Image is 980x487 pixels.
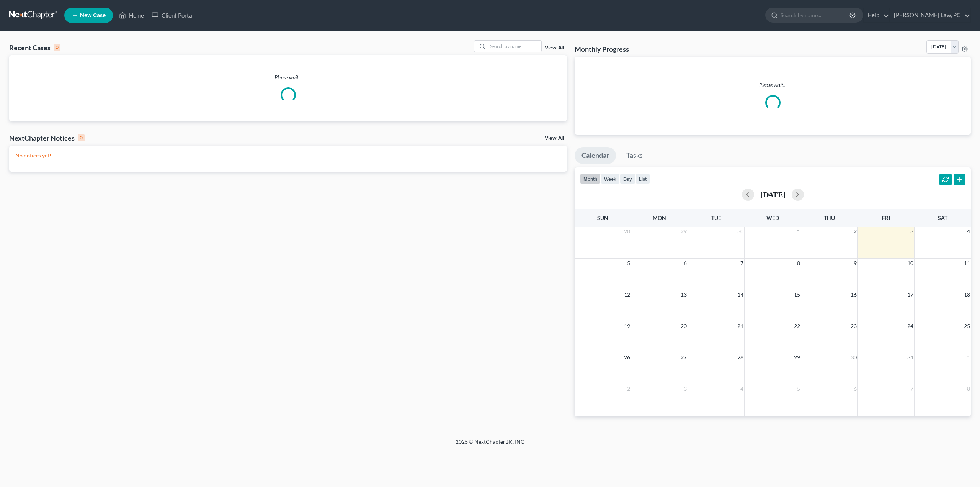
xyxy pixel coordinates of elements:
span: 17 [906,290,914,299]
span: 18 [963,290,971,299]
span: 10 [906,259,914,268]
div: 2025 © NextChapterBK, INC [272,438,708,452]
a: Calendar [575,147,616,164]
p: Please wait... [581,81,965,89]
span: Sat [938,215,947,221]
button: list [635,174,650,184]
span: New Case [80,13,106,18]
span: Wed [766,215,779,221]
span: 19 [623,321,631,331]
p: Please wait... [9,74,567,81]
a: [PERSON_NAME] Law, PC [890,8,970,22]
span: 28 [623,227,631,236]
span: 6 [853,384,857,394]
span: Mon [653,215,666,221]
a: Client Portal [148,8,198,22]
button: month [580,174,601,184]
div: 0 [54,44,60,51]
span: 20 [680,321,688,331]
input: Search by name... [781,8,851,22]
p: No notices yet! [15,152,561,159]
h3: Monthly Progress [575,44,629,54]
h2: [DATE] [760,190,786,198]
span: 22 [793,321,801,331]
span: 21 [737,321,744,331]
span: 23 [850,321,857,331]
button: week [601,174,620,184]
div: 0 [78,134,85,141]
span: 7 [740,259,744,268]
div: Recent Cases [9,43,60,52]
span: 26 [623,353,631,362]
a: View All [545,45,564,51]
span: 5 [626,259,631,268]
button: day [620,174,635,184]
a: View All [545,136,564,141]
span: 15 [793,290,801,299]
span: 4 [740,384,744,394]
span: 29 [680,227,688,236]
span: 2 [626,384,631,394]
span: 31 [906,353,914,362]
span: Tue [711,215,721,221]
span: 28 [737,353,744,362]
span: 27 [680,353,688,362]
span: 8 [966,384,971,394]
span: 24 [906,321,914,331]
span: 1 [796,227,801,236]
a: Home [115,8,148,22]
span: Sun [597,215,608,221]
span: 3 [683,384,688,394]
a: Help [864,8,889,22]
span: 9 [853,259,857,268]
span: 5 [796,384,801,394]
span: Thu [824,215,835,221]
div: NextChapter Notices [9,133,85,143]
span: 16 [850,290,857,299]
input: Search by name... [488,41,541,52]
span: 30 [850,353,857,362]
span: Fri [882,215,890,221]
span: 4 [966,227,971,236]
span: 6 [683,259,688,268]
span: 11 [963,259,971,268]
a: Tasks [619,147,650,164]
span: 29 [793,353,801,362]
span: 25 [963,321,971,331]
span: 13 [680,290,688,299]
span: 14 [737,290,744,299]
span: 12 [623,290,631,299]
span: 3 [910,227,914,236]
span: 7 [910,384,914,394]
span: 8 [796,259,801,268]
span: 2 [853,227,857,236]
span: 30 [737,227,744,236]
span: 1 [966,353,971,362]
